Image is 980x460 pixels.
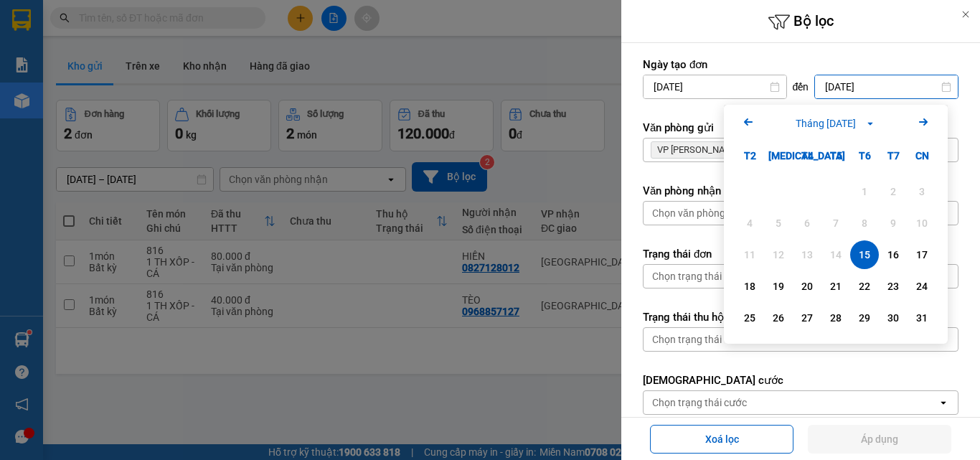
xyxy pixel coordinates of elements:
div: Not available. Thứ Năm, tháng 08 7 2025. [821,209,850,238]
div: 8 [854,215,875,232]
div: 12 [768,246,788,263]
div: Choose Thứ Bảy, tháng 08 30 2025. It's available. [879,304,908,332]
input: Select a date. [815,75,958,98]
div: 26 [768,309,788,327]
div: Not available. Thứ Tư, tháng 08 6 2025. [793,209,821,238]
button: Xoá lọc [650,425,793,454]
div: Choose Thứ Ba, tháng 08 19 2025. It's available. [764,272,793,301]
div: 3 [912,183,932,200]
div: 4 [740,215,760,232]
div: Choose Thứ Ba, tháng 08 26 2025. It's available. [764,304,793,332]
b: GỬI : VP [PERSON_NAME] [6,90,239,113]
div: 14 [826,246,846,263]
span: VP Phan Rí [657,144,740,156]
div: [MEDICAL_DATA] [764,141,793,170]
button: Áp dụng [808,425,951,454]
div: 22 [854,278,875,295]
div: CN [908,141,936,170]
div: Not available. Thứ Bảy, tháng 08 9 2025. [879,209,908,238]
div: T5 [821,141,850,170]
div: Choose Thứ Sáu, tháng 08 22 2025. It's available. [850,272,879,301]
h6: Bộ lọc [621,11,980,33]
div: Choose Thứ Hai, tháng 08 18 2025. It's available. [735,272,764,301]
div: Not available. Thứ Hai, tháng 08 4 2025. [735,209,764,238]
div: Choose Thứ Sáu, tháng 08 29 2025. It's available. [850,304,879,332]
div: 25 [740,309,760,327]
div: Choose Thứ Bảy, tháng 08 16 2025. It's available. [879,240,908,269]
div: Choose Thứ Năm, tháng 08 28 2025. It's available. [821,304,850,332]
b: [PERSON_NAME] [83,9,203,27]
div: Not available. Thứ Tư, tháng 08 13 2025. [793,240,821,269]
div: 6 [797,215,817,232]
svg: Arrow Right [915,113,932,131]
div: T7 [879,141,908,170]
button: Next month. [915,113,932,133]
div: 30 [883,309,903,327]
div: 18 [740,278,760,295]
div: 29 [854,309,875,327]
input: Select a date. [644,75,786,98]
div: 13 [797,246,817,263]
div: Choose Thứ Tư, tháng 08 20 2025. It's available. [793,272,821,301]
div: 5 [768,215,788,232]
div: 21 [826,278,846,295]
div: Not available. Chủ Nhật, tháng 08 3 2025. [908,177,936,206]
svg: Arrow Left [740,113,757,131]
div: Choose Thứ Năm, tháng 08 21 2025. It's available. [821,272,850,301]
label: Ngày tạo đơn [643,57,958,72]
div: Not available. Thứ Bảy, tháng 08 2 2025. [879,177,908,206]
div: 27 [797,309,817,327]
label: Trạng thái thu hộ [643,310,958,324]
div: T4 [793,141,821,170]
svg: open [938,397,949,408]
li: 01 [PERSON_NAME] [6,32,273,50]
div: 10 [912,215,932,232]
div: 23 [883,278,903,295]
div: 24 [912,278,932,295]
label: Trạng thái đơn [643,247,958,261]
div: Choose Chủ Nhật, tháng 08 17 2025. It's available. [908,240,936,269]
button: Tháng [DATE] [791,116,880,131]
div: Choose Thứ Hai, tháng 08 25 2025. It's available. [735,304,764,332]
div: Choose Thứ Bảy, tháng 08 23 2025. It's available. [879,272,908,301]
div: 17 [912,246,932,263]
div: Not available. Thứ Sáu, tháng 08 1 2025. [850,177,879,206]
label: [DEMOGRAPHIC_DATA] cước [643,373,958,388]
div: 9 [883,215,903,232]
div: Choose Chủ Nhật, tháng 08 31 2025. It's available. [908,304,936,332]
div: 16 [883,246,903,263]
div: 2 [883,183,903,200]
span: phone [83,52,94,64]
div: 15 [854,246,875,263]
li: 02523854854 [6,50,273,67]
div: T2 [735,141,764,170]
div: Choose Chủ Nhật, tháng 08 24 2025. It's available. [908,272,936,301]
div: 1 [854,183,875,200]
div: Selected. Thứ Sáu, tháng 08 15 2025. It's available. [850,240,879,269]
div: Not available. Thứ Ba, tháng 08 5 2025. [764,209,793,238]
div: Chọn trạng thái [652,269,722,283]
div: 20 [797,278,817,295]
div: 31 [912,309,932,327]
div: T6 [850,141,879,170]
div: Not available. Thứ Sáu, tháng 08 8 2025. [850,209,879,238]
div: Calendar. [724,105,948,344]
span: environment [83,34,94,46]
div: Not available. Chủ Nhật, tháng 08 10 2025. [908,209,936,238]
button: Previous month. [740,113,757,133]
div: Not available. Thứ Ba, tháng 08 12 2025. [764,240,793,269]
div: 19 [768,278,788,295]
div: Choose Thứ Tư, tháng 08 27 2025. It's available. [793,304,821,332]
div: 11 [740,246,760,263]
label: Văn phòng gửi [643,121,958,135]
div: 28 [826,309,846,327]
div: Chọn văn phòng [652,206,725,220]
div: Chọn trạng thái cước [652,395,747,410]
img: logo.jpg [6,6,78,78]
div: 7 [826,215,846,232]
label: Văn phòng nhận [643,184,958,198]
div: Chọn trạng thái [652,332,722,347]
div: Not available. Thứ Năm, tháng 08 14 2025. [821,240,850,269]
span: đến [793,80,809,94]
div: Not available. Thứ Hai, tháng 08 11 2025. [735,240,764,269]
